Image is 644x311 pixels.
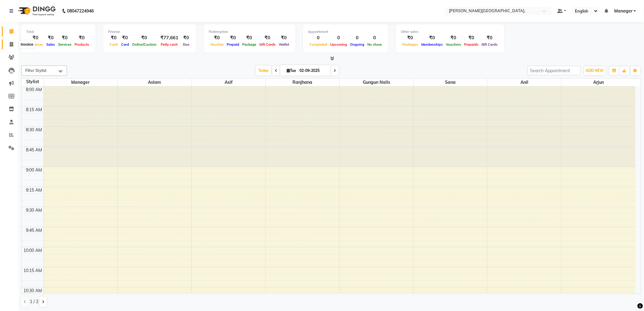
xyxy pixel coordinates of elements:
[25,147,44,153] div: 8:45 AM
[45,34,57,41] div: ₹0
[527,66,581,75] input: Search Appointment
[73,42,91,47] span: Products
[366,42,383,47] span: No show
[444,42,463,47] span: Vouchers
[30,299,38,305] span: 1 / 2
[258,34,277,41] div: ₹0
[108,29,191,34] div: Finance
[131,34,158,41] div: ₹0
[277,42,291,47] span: Wallet
[118,79,191,86] span: Aslam
[463,42,480,47] span: Prepaids
[26,29,91,34] div: Total
[131,42,158,47] span: Online/Custom
[308,42,329,47] span: Completed
[329,34,348,41] div: 0
[25,227,44,234] div: 9:45 AM
[562,79,635,86] span: Arjun
[120,42,131,47] span: Card
[488,79,561,86] span: Anil
[256,66,271,75] span: Today
[25,127,44,133] div: 8:30 AM
[159,42,180,47] span: Petty cash
[285,68,298,73] span: Tue
[420,42,444,47] span: Memberships
[23,267,44,274] div: 10:15 AM
[480,42,499,47] span: Gift Cards
[19,41,35,48] div: Invoice
[480,34,499,41] div: ₹0
[241,34,258,41] div: ₹0
[340,79,413,86] span: gungun nails
[241,42,258,47] span: Package
[401,34,420,41] div: ₹0
[25,68,47,73] span: Filter Stylist
[25,107,44,113] div: 8:15 AM
[401,29,499,34] div: Other sales
[209,34,225,41] div: ₹0
[586,68,604,73] span: ADD NEW
[181,34,191,41] div: ₹0
[25,207,44,214] div: 9:30 AM
[16,2,57,19] img: logo
[401,42,420,47] span: Packages
[45,42,57,47] span: Sales
[22,79,44,85] div: Stylist
[614,8,632,14] span: Manager
[329,42,348,47] span: Upcoming
[23,247,44,254] div: 10:00 AM
[108,34,120,41] div: ₹0
[73,34,91,41] div: ₹0
[225,34,241,41] div: ₹0
[25,167,44,173] div: 9:00 AM
[158,34,181,41] div: ₹77,661
[258,42,277,47] span: Gift Cards
[414,79,487,86] span: Sana
[44,79,117,86] span: Manager
[308,34,329,41] div: 0
[26,34,45,41] div: ₹0
[266,79,339,86] span: ranjhana
[209,42,225,47] span: Voucher
[57,42,73,47] span: Services
[23,288,44,294] div: 10:30 AM
[25,187,44,193] div: 9:15 AM
[57,34,73,41] div: ₹0
[463,34,480,41] div: ₹0
[120,34,131,41] div: ₹0
[25,87,44,93] div: 8:00 AM
[420,34,444,41] div: ₹0
[108,42,120,47] span: Cash
[348,34,366,41] div: 0
[277,34,291,41] div: ₹0
[209,29,291,34] div: Redemption
[298,66,328,75] input: 2025-09-02
[584,66,605,75] button: ADD NEW
[225,42,241,47] span: Prepaid
[192,79,265,86] span: Asif
[366,34,383,41] div: 0
[181,42,191,47] span: Due
[308,29,383,34] div: Appointment
[348,42,366,47] span: Ongoing
[444,34,463,41] div: ₹0
[67,2,94,19] b: 08047224946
